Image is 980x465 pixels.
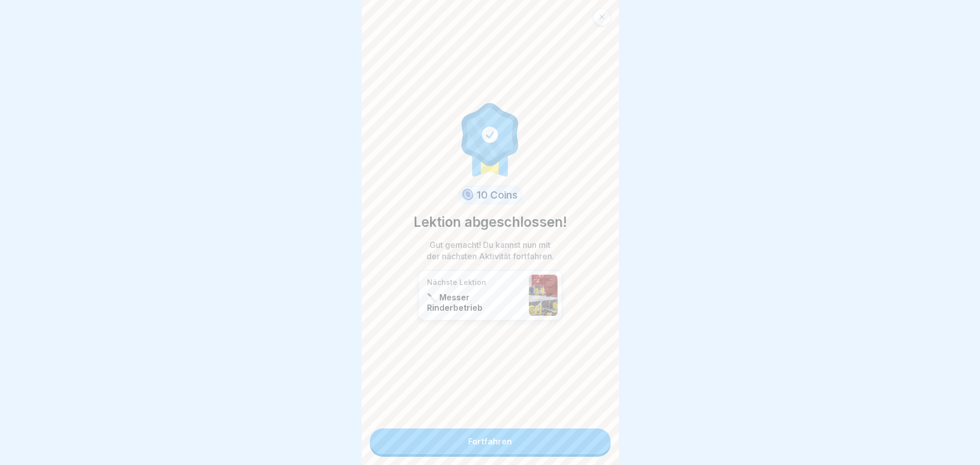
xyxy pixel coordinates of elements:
[414,212,567,232] p: Lektion abgeschlossen!
[458,186,522,204] div: 10 Coins
[370,428,611,454] a: Fortfahren
[427,278,524,287] p: Nächste Lektion
[423,239,557,262] p: Gut gemacht! Du kannst nun mit der nächsten Aktivität fortfahren.
[427,292,524,313] p: 🔪 Messer Rinderbetrieb
[460,187,475,203] img: coin.svg
[456,100,525,177] img: completion.svg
